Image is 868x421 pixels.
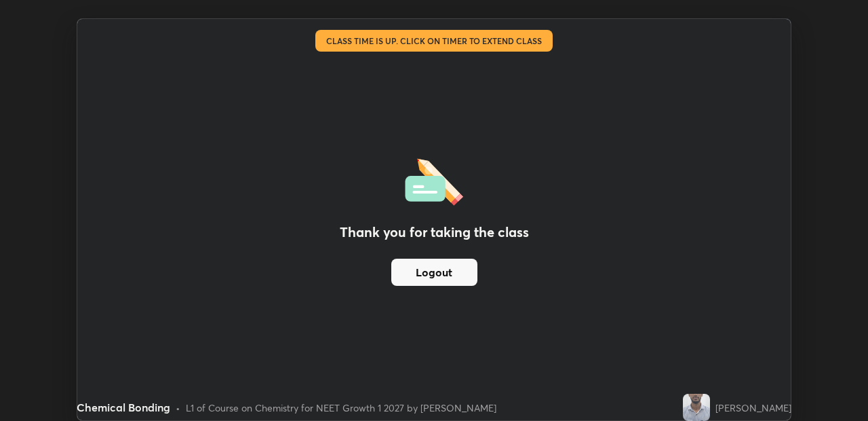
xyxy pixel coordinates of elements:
button: Logout [391,259,477,286]
div: [PERSON_NAME] [715,401,791,415]
div: Chemical Bonding [77,399,170,416]
img: offlineFeedback.1438e8b3.svg [405,154,463,206]
div: • [176,401,180,415]
h2: Thank you for taking the class [340,222,529,242]
div: L1 of Course on Chemistry for NEET Growth 1 2027 by [PERSON_NAME] [186,401,496,415]
img: 2eead3d6ebe843eca3e3ea8781139854.jpg [683,394,710,421]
